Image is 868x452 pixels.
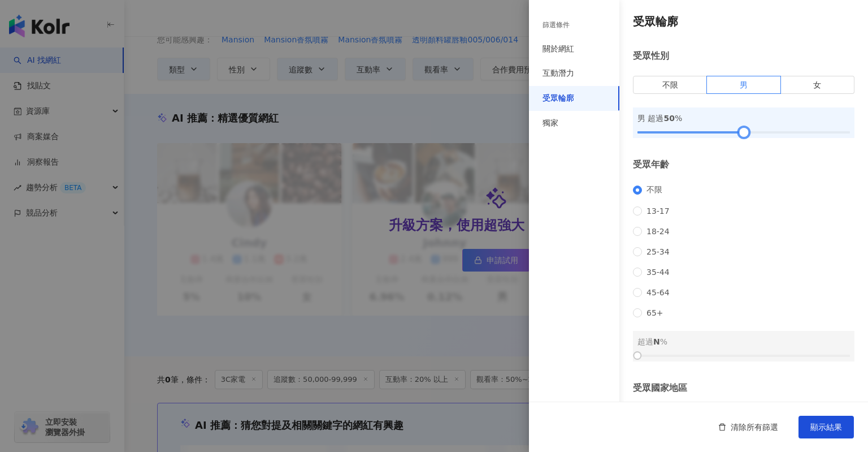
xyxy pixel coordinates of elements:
[707,416,789,438] button: 清除所有篩選
[633,14,854,29] h4: 受眾輪廓
[642,288,674,297] span: 45-64
[740,80,748,89] span: 男
[642,227,674,236] span: 18-24
[653,337,660,346] span: N
[798,416,854,438] button: 顯示結果
[642,247,674,256] span: 25-34
[637,112,850,124] div: 男 超過 %
[542,20,570,30] div: 篩選條件
[637,335,850,348] div: 超過 %
[718,423,726,431] span: delete
[642,308,668,317] span: 65+
[633,382,854,394] div: 受眾國家地區
[633,158,854,171] div: 受眾年齡
[542,44,574,55] div: 關於網紅
[813,80,821,89] span: 女
[642,206,674,216] span: 13-17
[663,114,674,123] span: 50
[542,93,574,104] div: 受眾輪廓
[642,268,674,277] span: 35-44
[662,80,678,89] span: 不限
[642,185,667,195] span: 不限
[542,118,558,129] div: 獨家
[542,68,574,79] div: 互動潛力
[810,423,842,432] span: 顯示結果
[633,50,854,62] div: 受眾性別
[731,423,778,432] span: 清除所有篩選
